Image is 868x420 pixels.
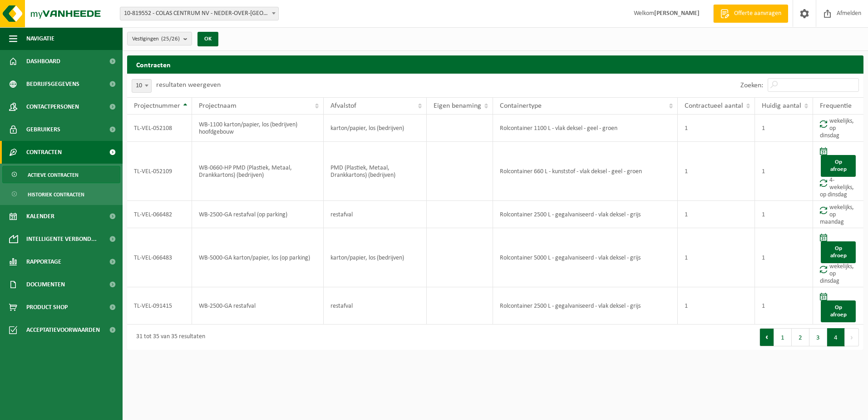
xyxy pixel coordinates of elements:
td: 1 [678,115,755,142]
div: 31 tot 35 van 35 resultaten [132,329,205,345]
span: Frequentie [820,102,852,110]
td: WB-1100 karton/papier, los (bedrijven) hoofdgebouw [192,115,324,142]
span: Huidig aantal [762,102,801,110]
button: Previous [759,328,774,346]
span: Kalender [26,205,54,228]
button: 2 [792,328,809,346]
td: TL-VEL-066482 [127,201,192,228]
a: Actieve contracten [2,166,120,183]
td: karton/papier, los (bedrijven) [324,228,427,287]
span: 10-819552 - COLAS CENTRUM NV - NEDER-OVER-HEEMBEEK [120,7,278,20]
button: OK [197,32,218,46]
td: wekelijks, op maandag [813,201,863,228]
label: Zoeken: [740,82,763,89]
strong: [PERSON_NAME] [654,10,700,17]
a: Historiek contracten [2,185,120,203]
span: Containertype [500,102,542,110]
td: WB-5000-GA karton/papier, los (op parking) [192,228,324,287]
td: 1 [678,142,755,201]
span: 10 [132,80,151,92]
span: Historiek contracten [28,186,84,203]
td: Rolcontainer 5000 L - gegalvaniseerd - vlak deksel - grijs [493,228,678,287]
td: restafval [324,287,427,325]
td: Rolcontainer 2500 L - gegalvaniseerd - vlak deksel - grijs [493,201,678,228]
td: 1 [678,228,755,287]
label: resultaten weergeven [156,81,221,89]
span: Offerte aanvragen [732,9,784,18]
span: Acceptatievoorwaarden [26,319,100,341]
span: Product Shop [26,296,68,319]
span: Eigen benaming [434,102,481,110]
td: 1 [678,201,755,228]
td: wekelijks, op dinsdag [813,228,863,287]
td: TL-VEL-066483 [127,228,192,287]
button: Next [845,328,859,346]
td: Rolcontainer 660 L - kunststof - vlak deksel - geel - groen [493,142,678,201]
td: 4-wekelijks, op dinsdag [813,142,863,201]
a: Op afroep [821,241,856,263]
td: TL-VEL-052108 [127,115,192,142]
button: 3 [809,328,827,346]
button: Vestigingen(25/26) [127,32,192,45]
span: Rapportage [26,250,61,273]
td: TL-VEL-091415 [127,287,192,325]
button: 1 [774,328,792,346]
h2: Contracten [127,55,863,73]
td: 1 [755,201,813,228]
button: 4 [827,328,845,346]
td: WB-2500-GA restafval (op parking) [192,201,324,228]
a: Op afroep [821,300,856,322]
td: 1 [755,228,813,287]
span: Projectnaam [199,102,237,110]
td: 1 [755,115,813,142]
td: 1 [755,287,813,325]
span: Actieve contracten [28,166,79,184]
td: wekelijks, op dinsdag [813,115,863,142]
td: 1 [755,142,813,201]
span: Contracten [26,141,62,164]
td: PMD (Plastiek, Metaal, Drankkartons) (bedrijven) [324,142,427,201]
td: restafval [324,201,427,228]
td: Rolcontainer 1100 L - vlak deksel - geel - groen [493,115,678,142]
span: Intelligente verbond... [26,228,97,250]
span: Bedrijfsgegevens [26,73,79,95]
span: Documenten [26,273,65,296]
td: Rolcontainer 2500 L - gegalvaniseerd - vlak deksel - grijs [493,287,678,325]
td: karton/papier, los (bedrijven) [324,115,427,142]
span: Afvalstof [330,102,356,110]
td: WB-0660-HP PMD (Plastiek, Metaal, Drankkartons) (bedrijven) [192,142,324,201]
span: Vestigingen [132,32,180,46]
td: 1 [678,287,755,325]
td: WB-2500-GA restafval [192,287,324,325]
span: Navigatie [26,27,54,50]
td: TL-VEL-052109 [127,142,192,201]
span: Dashboard [26,50,60,73]
a: Offerte aanvragen [713,5,788,23]
span: Contactpersonen [26,95,79,118]
span: Gebruikers [26,118,60,141]
span: Projectnummer [134,102,180,110]
count: (25/26) [161,36,180,42]
a: Op afroep [821,155,856,177]
span: Contractueel aantal [685,102,743,110]
span: 10-819552 - COLAS CENTRUM NV - NEDER-OVER-HEEMBEEK [120,7,279,20]
span: 10 [132,79,152,93]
